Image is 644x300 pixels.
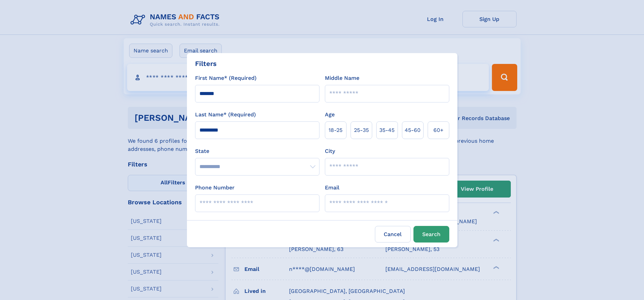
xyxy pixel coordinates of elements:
[325,184,339,192] label: Email
[195,59,217,69] div: Filters
[195,184,235,192] label: Phone Number
[354,126,369,134] span: 25‑35
[405,126,421,134] span: 45‑60
[325,74,359,82] label: Middle Name
[325,111,335,119] label: Age
[329,126,342,134] span: 18‑25
[195,111,256,119] label: Last Name* (Required)
[325,147,335,155] label: City
[195,147,319,155] label: State
[379,126,395,134] span: 35‑45
[433,126,444,134] span: 60+
[195,74,257,82] label: First Name* (Required)
[375,226,411,243] label: Cancel
[413,226,449,243] button: Search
